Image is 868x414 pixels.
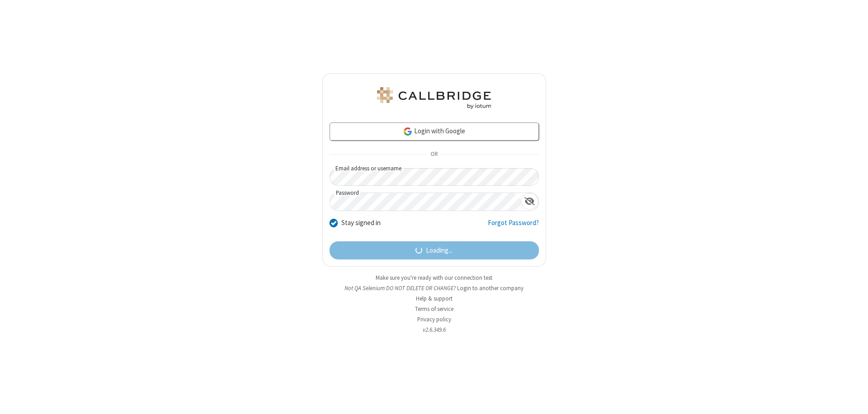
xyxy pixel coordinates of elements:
a: Make sure you're ready with our connection test [376,274,492,282]
span: OR [427,148,441,161]
img: google-icon.png [403,127,413,136]
a: Help & support [416,295,453,302]
a: Privacy policy [417,315,451,323]
span: Loading... [426,245,453,256]
img: QA Selenium DO NOT DELETE OR CHANGE [375,87,493,109]
li: v2.6.349.6 [322,325,546,334]
a: Forgot Password? [488,218,539,235]
input: Password [330,193,521,211]
a: Login with Google [330,122,539,141]
a: Terms of service [415,305,453,313]
button: Loading... [330,241,539,259]
div: Show password [521,193,538,210]
button: Login to another company [457,284,524,292]
li: Not QA Selenium DO NOT DELETE OR CHANGE? [322,284,546,292]
input: Email address or username [330,168,539,186]
label: Stay signed in [341,218,381,228]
